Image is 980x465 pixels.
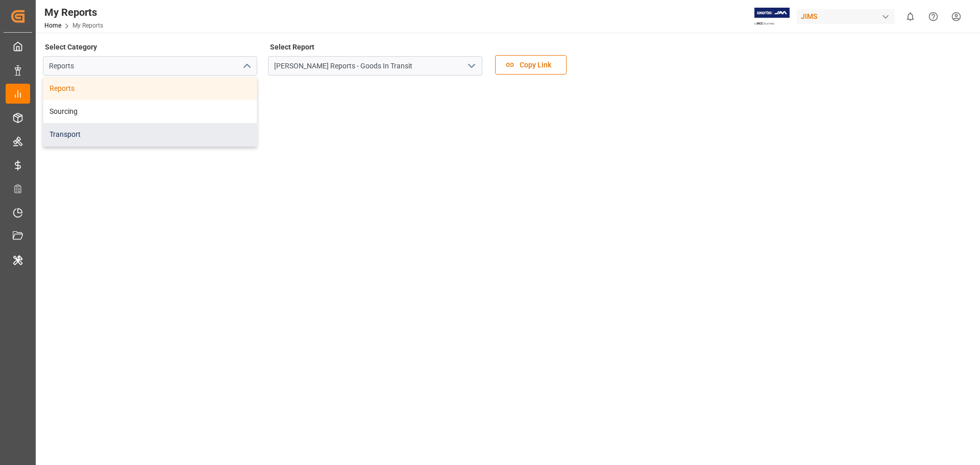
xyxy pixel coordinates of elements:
[43,56,257,76] input: Type to search/select
[43,40,99,54] label: Select Category
[268,40,316,54] label: Select Report
[514,60,556,70] span: Copy Link
[495,55,567,75] button: Copy Link
[43,100,257,123] div: Sourcing
[899,5,922,28] button: show 0 new notifications
[463,58,479,74] button: open menu
[43,123,257,146] div: Transport
[43,77,257,100] div: Reports
[922,5,945,28] button: Help Center
[238,58,254,74] button: close menu
[44,22,61,29] a: Home
[44,5,103,20] div: My Reports
[797,9,895,24] div: JIMS
[797,7,899,26] button: JIMS
[268,56,482,76] input: Type to search/select
[754,8,790,26] img: Exertis%20JAM%20-%20Email%20Logo.jpg_1722504956.jpg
